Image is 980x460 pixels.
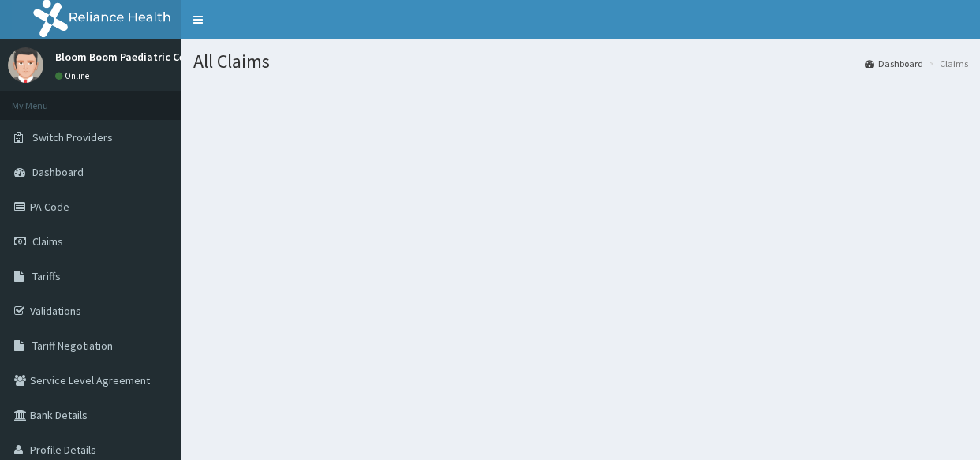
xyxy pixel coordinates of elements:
[32,165,84,179] span: Dashboard
[32,269,61,283] span: Tariffs
[865,57,923,70] a: Dashboard
[8,47,43,83] img: User Image
[55,70,93,81] a: Online
[925,57,968,70] li: Claims
[32,338,113,353] span: Tariff Negotiation
[55,51,205,62] p: Bloom Boom Paediatric Centre
[32,234,63,249] span: Claims
[32,130,113,144] span: Switch Providers
[193,51,968,72] h1: All Claims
